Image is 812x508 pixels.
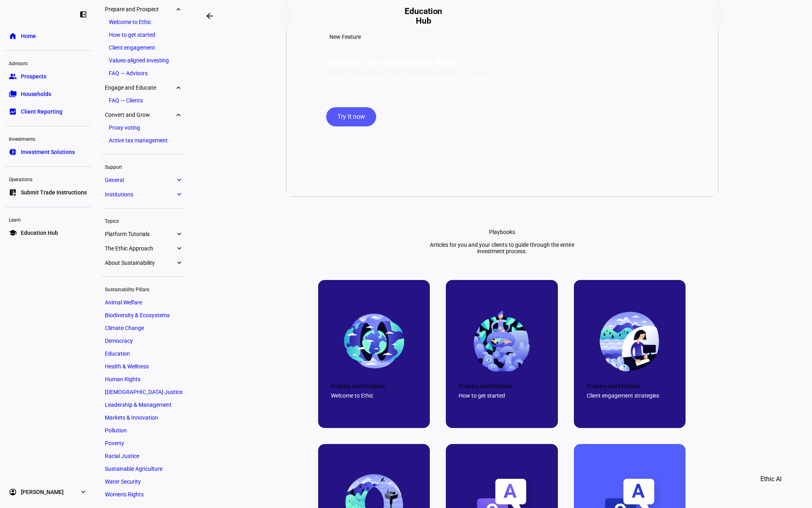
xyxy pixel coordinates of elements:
[101,174,186,186] a: Generalexpand_more
[587,392,673,399] div: Client engagement strategies
[105,427,127,434] span: Pollution
[205,11,215,21] mat-icon: arrow_backwards
[21,72,46,80] span: Prospects
[9,148,17,156] eth-mat-symbol: pie_chart
[5,133,91,144] div: Investments
[105,389,182,395] span: [DEMOGRAPHIC_DATA] Justice
[105,95,182,106] a: FAQ — Clients
[105,363,149,370] span: Health & Wellness
[101,489,186,500] a: Women's Rights
[105,177,175,183] span: General
[105,231,175,237] span: Platform Tutorials
[105,112,175,118] span: Convert and Grow
[105,350,130,357] span: Education
[470,309,533,373] img: 67c0a1a361bf038d2e293661_66d75062e6db20f9f8bea3a5_World%25203.png
[5,57,91,68] div: Advisors
[101,297,186,308] a: Animal Welfare
[101,215,186,226] div: Topics
[21,32,36,40] span: Home
[9,229,17,237] eth-mat-symbol: school
[175,190,182,198] eth-mat-symbol: expand_more
[105,325,144,331] span: Climate Change
[337,107,365,126] span: Try it now
[175,230,182,238] eth-mat-symbol: expand_more
[326,56,457,69] h1: Search the Education Hub
[105,42,182,53] a: Client engagement
[101,476,186,487] a: Water Security
[101,189,186,200] a: Institutionsexpand_more
[9,72,17,80] eth-mat-symbol: group
[101,412,186,423] a: Markets & Innovation
[105,122,182,133] a: Proxy voting
[101,322,186,334] a: Climate Change
[175,5,182,13] eth-mat-symbol: expand_more
[101,399,186,410] a: Leadership & Management
[402,6,445,26] h2: Education Hub
[175,111,182,119] eth-mat-symbol: expand_more
[105,245,175,252] span: The Ethic Approach
[342,310,406,373] img: 67c0a1a41fd1db2665af57fe_663e60d4891242c5d6cd469c_final-earth.png
[331,392,417,399] div: Welcome to Ethic
[5,104,91,120] a: bid_landscapeClient Reporting
[105,135,182,146] a: Active tax management
[598,310,662,373] img: 67c0a1a3dd398c4549a83ca6_663e60d4891242c5d6cd46be_final-office.png
[79,488,87,496] eth-mat-symbol: expand_more
[21,90,51,98] span: Households
[105,402,172,408] span: Leadership & Management
[105,466,162,472] span: Sustainable Agriculture
[101,425,186,436] a: Pollution
[5,173,91,184] div: Operations
[21,188,87,196] span: Submit Trade Instructions
[422,242,583,254] div: Articles for you and your clients to guide through the entire investment process.
[175,176,182,184] eth-mat-symbol: expand_more
[326,107,376,126] button: Try it now
[21,229,58,237] span: Education Hub
[175,244,182,252] eth-mat-symbol: expand_more
[105,338,133,344] span: Democracy
[101,335,186,346] a: Democracy
[105,312,170,318] span: Biodiversity & Ecosystems
[749,470,793,489] button: Ethic AI
[329,34,361,40] span: New Feature
[587,383,673,389] div: Prepare and Prospect
[459,383,545,389] div: Prepare and Prospect
[459,392,545,399] div: How to get started
[21,108,62,116] span: Client Reporting
[101,463,186,474] a: Sustainable Agriculture
[105,478,141,485] span: Water Security
[101,348,186,359] a: Education
[105,55,182,66] a: Values-aligned investing
[5,86,91,102] a: folder_copyHouseholds
[105,84,175,91] span: Engage and Educate
[105,414,158,421] span: Markets & Innovation
[760,470,782,489] span: Ethic AI
[105,68,182,79] a: FAQ — Advisors
[5,214,91,225] div: Learn
[489,229,515,235] div: Playbooks
[9,188,17,196] eth-mat-symbol: list_alt_add
[101,438,186,449] a: Poverty
[101,374,186,385] a: Human Rights
[9,488,17,496] eth-mat-symbol: account_circle
[9,32,17,40] eth-mat-symbol: home
[105,491,144,498] span: Women's Rights
[21,488,64,496] span: [PERSON_NAME]
[9,108,17,116] eth-mat-symbol: bid_landscape
[21,148,75,156] span: Investment Solutions
[105,29,182,40] a: How to get started
[101,450,186,462] a: Racial Justice
[105,453,139,459] span: Racial Justice
[105,16,182,28] a: Welcome to Ethic
[101,386,186,398] a: [DEMOGRAPHIC_DATA] Justice
[326,75,498,94] div: Use our AI-enabled search tool to quickly find answers to common questions about Ethic, values-al...
[5,144,91,160] a: pie_chartInvestment Solutions
[105,440,124,446] span: Poverty
[101,161,186,172] div: Support
[101,283,186,294] div: Sustainability Pillars
[79,10,87,18] eth-mat-symbol: left_panel_close
[105,260,175,266] span: About Sustainability
[105,299,142,306] span: Animal Welfare
[5,28,91,44] a: homeHome
[5,68,91,84] a: groupProspects
[175,259,182,267] eth-mat-symbol: expand_more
